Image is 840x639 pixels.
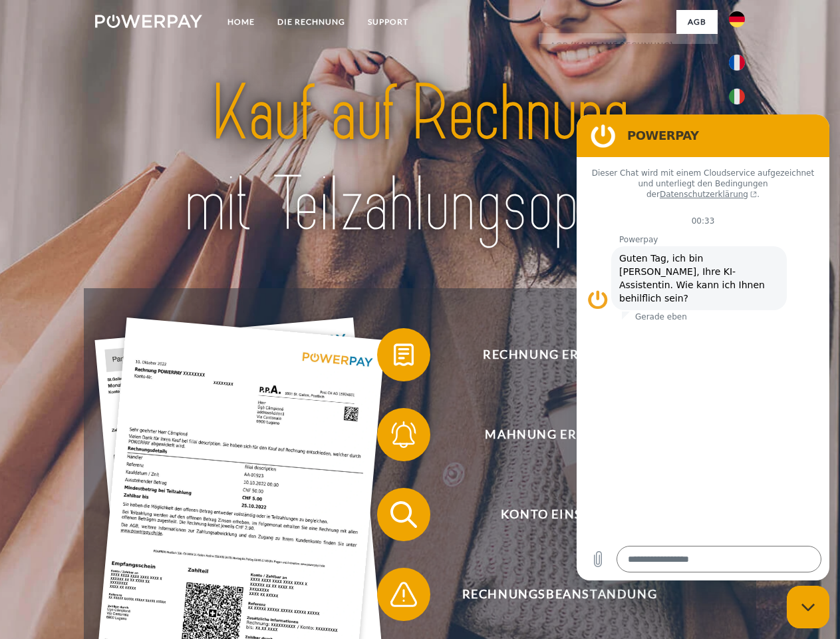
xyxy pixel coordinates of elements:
[127,64,713,255] img: title-powerpay_de.svg
[377,568,723,621] button: Rechnungsbeanstandung
[729,55,745,71] img: fr
[539,33,718,57] a: AGB (Kauf auf Rechnung)
[95,15,202,28] img: logo-powerpay-white.svg
[729,11,745,27] img: de
[266,10,356,34] a: DIE RECHNUNG
[729,89,745,105] img: it
[356,10,420,34] a: SUPPORT
[387,338,420,371] img: qb_bill.svg
[216,10,266,34] a: Home
[396,488,722,541] span: Konto einsehen
[676,10,718,34] a: agb
[577,114,829,580] iframe: Messaging-Fenster
[377,488,723,541] button: Konto einsehen
[387,418,420,451] img: qb_bell.svg
[387,498,420,531] img: qb_search.svg
[377,408,723,461] button: Mahnung erhalten?
[396,328,722,381] span: Rechnung erhalten?
[377,328,723,381] button: Rechnung erhalten?
[787,586,829,628] iframe: Schaltfläche zum Öffnen des Messaging-Fensters; Konversation läuft
[387,578,420,611] img: qb_warning.svg
[396,408,722,461] span: Mahnung erhalten?
[396,568,722,621] span: Rechnungsbeanstandung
